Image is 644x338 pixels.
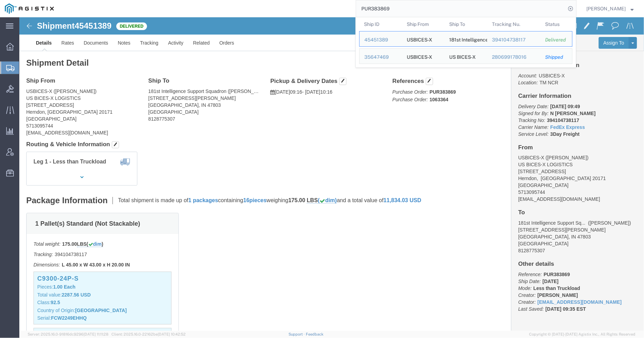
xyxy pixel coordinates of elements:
[492,36,536,44] div: 394104738117
[111,332,186,336] span: Client: 2025.16.0-22162be
[449,31,482,46] div: 181st Intelligence Support Squadron
[545,36,567,44] div: Delivered
[445,17,487,31] th: Ship To
[449,49,476,64] div: US BICES-X
[19,17,644,331] iframe: FS Legacy Container
[587,5,626,12] span: Andrew Wacyra
[586,4,634,13] button: [PERSON_NAME]
[364,36,397,44] div: 45451389
[359,17,576,67] table: Search Results
[359,17,402,31] th: Ship ID
[5,3,54,14] img: logo
[407,31,432,46] div: USBICES-X
[529,331,636,337] span: Copyright © [DATE]-[DATE] Agistix Inc., All Rights Reserved
[487,17,541,31] th: Tracking Nu.
[492,54,536,61] div: 280699178016
[407,49,432,64] div: USBICES-X
[158,332,186,336] span: [DATE] 10:42:52
[28,332,108,336] span: Server: 2025.16.0-91816dc9296
[306,332,323,336] a: Feedback
[402,17,445,31] th: Ship From
[545,54,567,61] div: Shipped
[84,332,108,336] span: [DATE] 11:11:28
[364,54,397,61] div: 35647469
[540,17,573,31] th: Status
[356,0,566,17] input: Search for shipment number, reference number
[289,332,306,336] a: Support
